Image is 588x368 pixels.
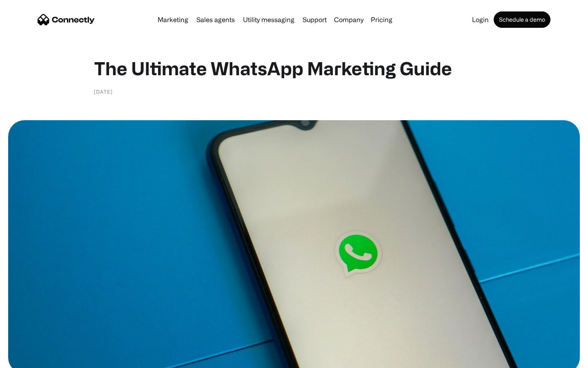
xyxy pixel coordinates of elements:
[16,354,49,365] ul: Language list
[367,16,396,23] a: Pricing
[193,16,238,23] a: Sales agents
[494,11,550,28] a: Schedule a demo
[299,16,330,23] a: Support
[94,57,494,79] h1: The Ultimate WhatsApp Marketing Guide
[94,88,113,96] div: [DATE]
[469,16,492,23] a: Login
[240,16,298,23] a: Utility messaging
[8,354,49,365] aside: Language selected: English
[334,14,363,25] div: Company
[154,16,192,23] a: Marketing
